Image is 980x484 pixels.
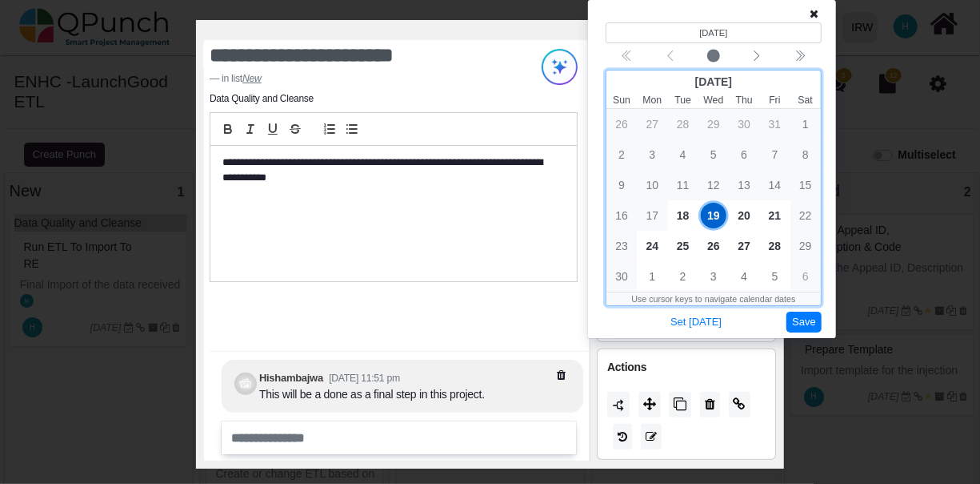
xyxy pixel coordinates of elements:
[790,170,821,200] div: 11/15/2025
[729,231,759,261] div: 11/27/2025
[670,233,696,259] span: 25
[698,231,729,261] div: 11/26/2025
[613,424,632,450] button: History
[729,392,750,417] button: Copy Link
[607,361,646,373] span: Actions
[692,46,735,67] button: Current month
[606,71,821,93] div: [DATE]
[790,93,821,107] small: Saturday
[790,139,821,170] div: 11/8/2025
[731,233,757,259] span: 27
[729,93,759,107] small: Thursday
[668,231,698,261] div: 11/25/2025
[698,261,729,292] div: 12/3/2025
[542,49,578,85] img: Try writing with AI
[759,170,790,200] div: 11/14/2025
[668,93,698,107] small: Tuesday
[639,233,665,259] span: 24
[259,386,485,403] div: This will be a done as a final step in this project.
[606,46,822,67] div: Calendar navigation
[790,109,821,139] div: 11/1/2025
[759,261,790,292] div: 12/5/2025
[637,200,667,231] div: 11/17/2025
[790,200,821,231] div: 11/22/2025
[637,261,667,292] div: 12/1/2025
[668,109,698,139] div: 10/28/2025
[701,264,726,289] span: 3
[639,264,665,289] span: 1
[786,312,822,333] button: Save
[698,139,729,170] div: 11/5/2025
[729,261,759,292] div: 12/4/2025
[750,50,763,63] svg: chevron left
[606,170,637,200] div: 11/9/2025
[606,109,637,139] div: 10/26/2025
[729,200,759,231] div: 11/20/2025
[638,392,661,417] button: Move
[668,200,698,231] div: 11/18/2025
[700,392,720,417] button: Delete
[759,93,790,107] small: Friday
[242,73,262,84] u: New
[606,200,637,231] div: 11/16/2025
[759,231,790,261] div: 11/28/2025
[665,312,727,333] button: Set [DATE]
[698,109,729,139] div: 10/29/2025
[669,392,691,417] button: Copy
[707,50,720,63] svg: circle fill
[637,93,667,107] small: Monday
[668,139,698,170] div: 11/4/2025
[790,231,821,261] div: 11/29/2025
[670,264,696,289] span: 2
[607,392,630,417] button: Duration should be greater than 1 day to split
[729,170,759,200] div: 11/13/2025
[670,203,696,228] span: 18
[210,91,314,106] li: Data Quality and Cleanse
[606,261,637,292] div: 11/30/2025
[210,71,512,86] footer: in list
[701,233,726,259] span: 26
[731,203,757,228] span: 20
[606,292,821,305] div: Use cursor keys to navigate calendar dates
[778,46,822,67] button: Next year
[606,93,637,107] small: Sunday
[612,399,626,413] img: LaQAAAABJRU5ErkJggg==
[698,93,729,107] small: Wednesday
[606,231,637,261] div: 11/23/2025
[259,372,323,384] b: Hishambajwa
[790,261,821,292] div: 12/6/2025
[762,264,788,289] span: 5
[641,424,662,450] button: Edit
[729,109,759,139] div: 10/30/2025
[637,139,667,170] div: 11/3/2025
[794,50,806,63] svg: chevron double left
[762,233,788,259] span: 28
[329,373,400,384] small: [DATE] 11:51 pm
[698,170,729,200] div: 11/12/2025
[242,73,262,84] cite: Source Title
[637,170,667,200] div: 11/10/2025
[701,203,726,228] span: 19
[762,203,788,228] span: 21
[606,139,637,170] div: 11/2/2025
[698,200,729,231] div: 11/19/2025 (Selected date)
[759,200,790,231] div: 11/21/2025
[637,109,667,139] div: 10/27/2025
[637,231,667,261] div: 11/24/2025
[699,28,727,38] bdi: [DATE]
[735,46,778,67] button: Next month
[729,139,759,170] div: 11/6/2025
[668,170,698,200] div: 11/11/2025
[759,139,790,170] div: 11/7/2025
[731,264,757,289] span: 4
[668,261,698,292] div: 12/2/2025
[606,22,822,43] header: Selected date
[759,109,790,139] div: 10/31/2025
